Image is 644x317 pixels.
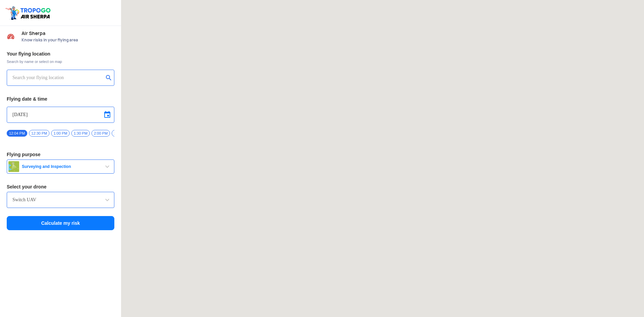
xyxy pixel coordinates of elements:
[29,130,49,137] span: 12:30 PM
[22,37,114,43] span: Know risks in your flying area
[12,111,109,119] input: Select Date
[51,130,70,137] span: 1:00 PM
[12,196,109,204] input: Search by name or Brand
[7,51,114,56] h3: Your flying location
[5,5,53,21] img: ic_tgdronemaps.svg
[7,130,27,137] span: 12:04 PM
[91,130,110,137] span: 2:00 PM
[112,130,130,137] span: 2:30 PM
[7,32,15,40] img: Risk Scores
[7,152,114,157] h3: Flying purpose
[12,74,104,82] input: Search your flying location
[22,31,114,36] span: Air Sherpa
[7,97,114,101] h3: Flying date & time
[8,161,19,172] img: survey.png
[7,59,114,64] span: Search by name or select on map
[19,164,103,169] span: Surveying and Inspection
[71,130,90,137] span: 1:30 PM
[7,160,114,174] button: Surveying and Inspection
[7,216,114,230] button: Calculate my risk
[7,184,114,189] h3: Select your drone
